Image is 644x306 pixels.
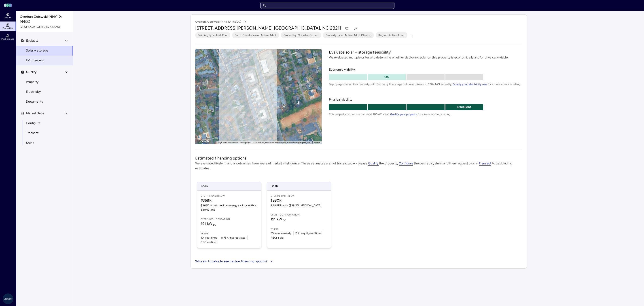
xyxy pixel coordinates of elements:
[26,89,41,94] span: Electricity
[314,141,320,144] a: Terms (opens in new tab)
[198,33,228,37] span: Building type: Mid-Rise
[399,162,413,165] a: Configure
[197,182,261,190] span: Loan
[195,19,248,25] p: Overture Cotswold (HMY ID: 16600)
[195,25,274,31] span: [STREET_ADDRESS][PERSON_NAME],
[271,198,327,203] span: $980K
[326,33,371,37] span: Property type: Active Adult (Senior)
[201,198,258,203] span: $368K
[16,87,73,97] a: Electricity
[201,235,217,240] span: 10-year fixed
[26,140,34,145] span: Shine
[16,77,73,87] a: Property
[201,194,258,198] span: Lifetime Cash Flow
[271,231,292,235] span: 25 year warranty
[26,131,38,136] span: Transact
[267,182,331,248] a: CashLifetime Cash Flow$980K9.6% IRR with ($394K) [MEDICAL_DATA]System configuration191 kW DCTerms...
[232,32,279,38] button: Fund: Development Active Adult
[201,240,217,244] span: RECs retired
[26,58,44,63] span: EV chargers
[16,46,73,56] a: Solar + storage
[271,217,286,221] span: 191 kW
[376,32,407,38] button: Region: Active Adult
[3,293,13,304] img: Greystar AS
[271,213,327,217] span: System configuration
[26,48,48,53] span: Solar + storage
[26,99,43,104] span: Documents
[195,155,522,161] h2: Estimated financing options
[20,25,70,29] span: [STREET_ADDRESS][PERSON_NAME]
[26,80,38,84] span: Property
[284,33,318,37] span: Owned by: Greystar Owned
[283,219,286,222] sub: DC
[26,121,40,126] span: Configure
[16,118,73,128] a: Configure
[195,161,522,171] p: We evaluated likely financial outcomes from years of market intelligence. These estimates are not...
[16,138,73,148] a: Shine
[218,141,238,144] button: Keyboard shortcuts
[329,97,522,102] span: Physical viability
[26,70,36,75] span: Qualify
[2,27,13,30] span: Properties
[267,182,331,190] span: Cash
[26,38,38,43] span: Evaluate
[271,194,327,198] span: Lifetime Cash Flow
[213,223,216,226] sub: DC
[295,231,321,235] span: 2.2x equity multiple
[4,16,11,19] span: Home
[271,235,284,240] span: RECs sold
[368,75,406,80] p: OK
[201,203,258,212] span: $368K in net lifetime energy savings with a $394K loan
[196,138,211,144] a: Open this area in Google Maps (opens a new window)
[16,97,73,107] a: Documents
[271,227,327,231] span: Terms
[329,82,522,86] span: Deploying solar on this property with 3rd party financing could result in up to $20k NOI annually...
[195,32,230,38] button: Building type: Mid-Rise
[479,162,491,165] a: Transact
[329,55,522,60] p: We evaluated multiple criteria to determine whether deploying solar on this property is economica...
[201,232,258,235] span: Terms
[201,218,258,221] span: System configuration
[26,111,44,116] span: Marketplace
[235,33,277,37] span: Fund: Development Active Adult
[453,83,487,86] a: Qualify your electricity use
[16,36,74,46] button: Evaluate
[195,259,274,264] button: Why am I unable to see certain financing options?
[197,182,261,248] a: LoanLifetime Cash Flow$368K$368K in net lifetime energy savings with a $394K loanSystem configura...
[445,105,483,110] p: Excellent
[20,14,70,24] span: Overture Cotswold (HMY ID: 16600)
[240,141,311,144] span: Imagery ©2025 Airbus, Maxar Technologies, Vexcel Imaging US, Inc.
[271,203,327,208] span: 9.6% IRR with ($394K) [MEDICAL_DATA]
[274,25,341,31] span: [GEOGRAPHIC_DATA], NC 28211
[16,67,74,77] button: Qualify
[378,33,405,37] span: Region: Active Adult
[329,112,522,116] span: This property can support at least 100kW solar. for a more accurate rating.
[221,235,246,240] span: 8.75% interest rate
[329,67,522,72] span: Economic viability
[16,108,74,118] button: Marketplace
[390,113,417,116] a: Qualify your property
[16,128,73,138] a: Transact
[1,38,14,40] span: Marketplace
[368,162,379,165] a: Qualify
[196,138,211,144] img: Google
[16,56,73,65] a: EV chargers
[281,32,321,38] button: Owned by: Greystar Owned
[329,49,522,55] h2: Evaluate solar + storage feasibility
[323,32,374,38] button: Property type: Active Adult (Senior)
[201,222,216,226] span: 191 kW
